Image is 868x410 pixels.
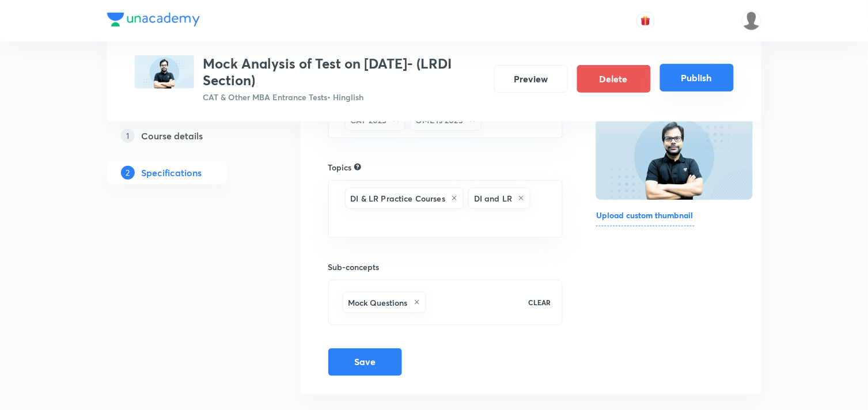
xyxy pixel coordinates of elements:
[354,162,361,172] div: Search for topics
[577,65,651,93] button: Delete
[474,192,512,204] h6: DI and LR
[203,55,485,89] h3: Mock Analysis of Test on [DATE]- (LRDI Section)
[595,111,755,200] img: Thumbnail
[348,297,408,309] h6: Mock Questions
[742,11,761,31] img: Coolm
[203,91,485,103] p: CAT & Other MBA Entrance Tests • Hinglish
[640,16,651,26] img: avatar
[351,192,446,204] h6: DI & LR Practice Courses
[135,55,194,89] img: 5AC94E8A-5724-4A3F-B44A-C8EA593EAF63_special_class.png
[556,208,558,210] button: Open
[636,12,655,30] button: avatar
[596,209,695,226] h6: Upload custom thumbnail
[107,124,264,147] a: 1Course details
[107,13,200,29] a: Company Logo
[142,128,203,142] h5: Course details
[121,128,135,142] p: 1
[494,65,568,93] button: Preview
[107,13,200,26] img: Company Logo
[328,261,563,273] h6: Sub-concepts
[328,348,402,376] button: Save
[660,64,734,92] button: Publish
[528,297,551,307] p: CLEAR
[142,165,202,179] h5: Specifications
[121,165,135,179] p: 2
[328,161,352,173] h6: Topics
